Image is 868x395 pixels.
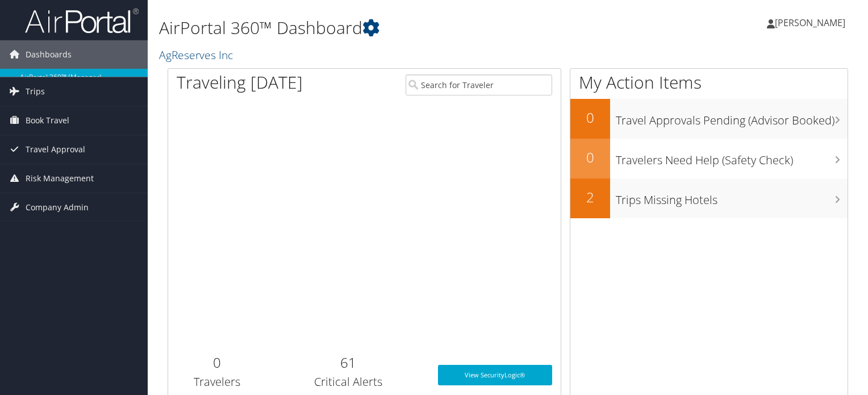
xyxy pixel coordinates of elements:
[26,106,69,135] span: Book Travel
[406,74,552,95] input: Search for Traveler
[26,40,72,69] span: Dashboards
[616,186,848,208] h3: Trips Missing Hotels
[159,47,236,63] a: AgReserves Inc
[570,178,848,218] a: 2Trips Missing Hotels
[159,16,624,40] h1: AirPortal 360™ Dashboard
[26,77,45,106] span: Trips
[275,374,422,390] h3: Critical Alerts
[570,188,610,207] h2: 2
[26,135,85,164] span: Travel Approval
[26,164,94,193] span: Risk Management
[570,139,848,178] a: 0Travelers Need Help (Safety Check)
[438,365,552,385] a: View SecurityLogic®
[25,7,139,34] img: airportal-logo.png
[177,70,303,94] h1: Traveling [DATE]
[570,108,610,127] h2: 0
[570,70,848,94] h1: My Action Items
[767,6,857,40] a: [PERSON_NAME]
[616,147,848,168] h3: Travelers Need Help (Safety Check)
[275,353,422,372] h2: 61
[616,107,848,128] h3: Travel Approvals Pending (Advisor Booked)
[775,16,845,29] span: [PERSON_NAME]
[570,148,610,167] h2: 0
[177,353,258,372] h2: 0
[570,99,848,139] a: 0Travel Approvals Pending (Advisor Booked)
[177,374,258,390] h3: Travelers
[26,193,89,222] span: Company Admin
